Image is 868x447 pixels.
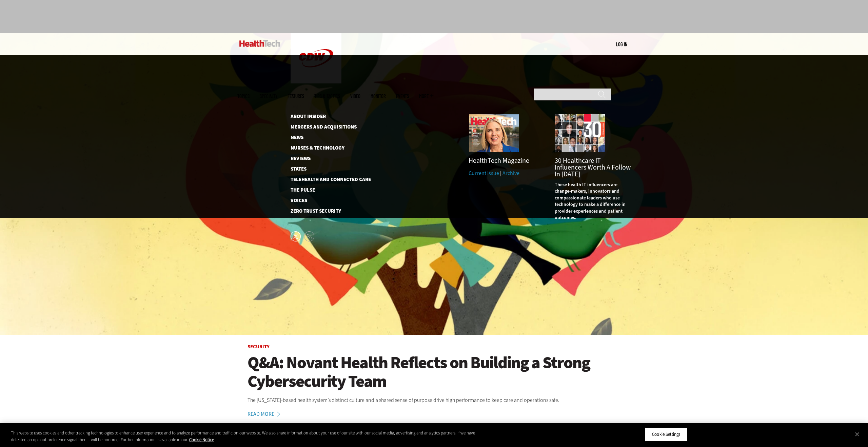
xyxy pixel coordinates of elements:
a: Telehealth and Connected Care [291,177,360,182]
div: User menu [616,41,627,48]
a: Q&A: Novant Health Reflects on Building a Strong Cybersecurity Team [248,353,620,391]
h3: HealthTech Magazine [469,157,545,164]
p: The [US_STATE]-based health system’s distinct culture and a shared sense of purpose drive high pe... [248,396,620,405]
a: States [291,167,360,172]
a: Log in [616,41,627,47]
a: The Pulse [291,188,360,193]
a: Read More [248,411,288,417]
button: Close [850,427,865,442]
div: This website uses cookies and other tracking technologies to enhance user experience and to analy... [11,430,477,443]
button: Cookie Settings [645,427,687,442]
img: Summer 2025 cover [469,114,519,152]
a: Voices [291,198,360,203]
a: 30 Healthcare IT Influencers Worth a Follow in [DATE] [555,156,631,179]
img: Home [239,40,280,47]
img: collage of influencers [555,114,606,152]
img: Home [291,33,341,83]
a: About Insider [291,114,360,119]
span: | [500,170,501,177]
a: Reviews [291,156,360,161]
p: These health IT influencers are change-makers, innovators and compassionate leaders who use techn... [555,181,631,221]
a: Nurses & Technology [291,145,360,151]
a: Archive [502,170,519,177]
a: Mergers and Acquisitions [291,124,360,130]
a: News [291,135,360,140]
a: More information about your privacy [189,437,214,443]
a: Current Issue [469,170,499,177]
a: Security [248,343,270,350]
a: Zero Trust Security [291,209,370,214]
